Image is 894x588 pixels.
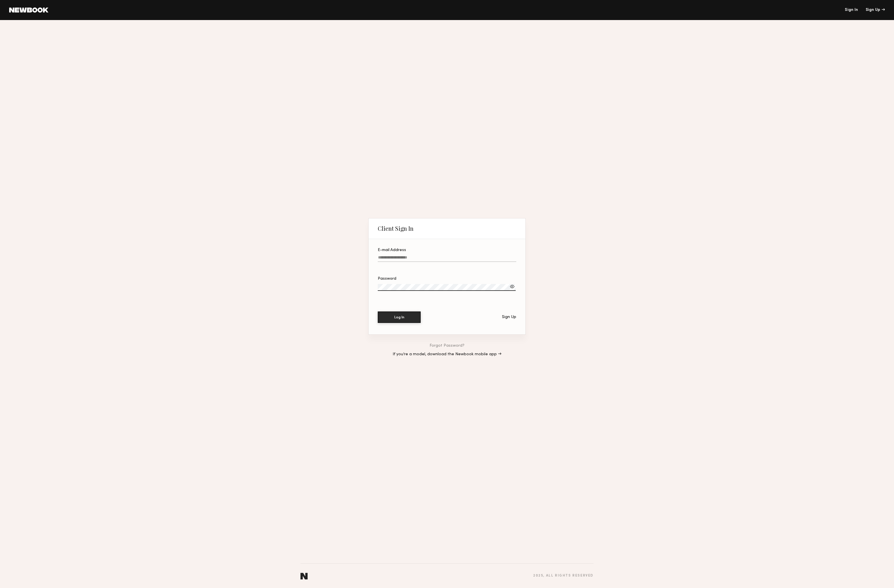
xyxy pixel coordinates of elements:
a: Sign In [845,8,858,12]
a: Forgot Password? [430,344,464,348]
div: Sign Up [866,8,885,12]
input: E-mail Address [378,255,516,262]
a: If you’re a model, download the Newbook mobile app → [393,352,501,356]
input: Password [378,284,516,291]
div: E-mail Address [378,248,516,252]
div: 2025 , all rights reserved [533,574,594,578]
button: Log In [378,311,421,323]
div: Password [378,277,516,281]
div: Sign Up [502,315,516,319]
div: Client Sign In [378,225,414,232]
